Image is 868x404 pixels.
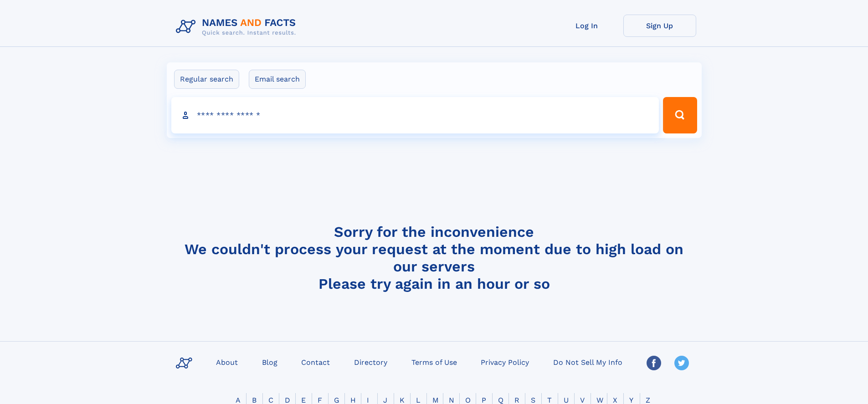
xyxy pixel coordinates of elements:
a: Contact [298,355,334,368]
a: Blog [258,355,281,368]
img: Logo Names and Facts [172,15,303,39]
img: Twitter [674,356,689,370]
label: Regular search [174,70,239,89]
label: Email search [249,70,306,89]
a: Sign Up [623,15,696,37]
a: Terms of Use [408,355,461,368]
button: Search Button [663,97,697,133]
a: About [212,355,241,368]
a: Log In [550,15,623,37]
a: Privacy Policy [477,355,533,368]
img: Facebook [647,356,661,370]
h4: Sorry for the inconvenience We couldn't process your request at the moment due to high load on ou... [172,223,696,292]
a: Do Not Sell My Info [550,355,626,368]
a: Directory [350,355,391,368]
input: search input [171,97,659,133]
